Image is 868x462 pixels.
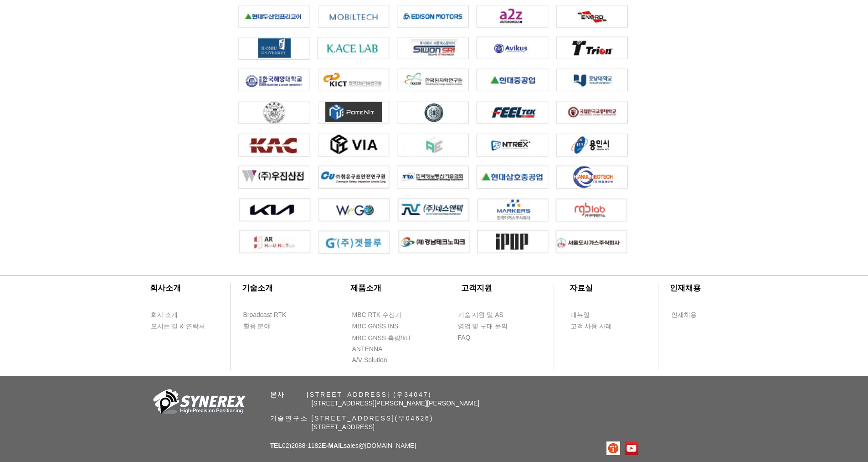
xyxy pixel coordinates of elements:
a: MBC GNSS INS [352,321,409,332]
a: 활용 분야 [243,321,295,332]
span: 영업 및 구매 문의 [458,322,508,331]
a: @[DOMAIN_NAME] [359,442,416,449]
span: TEL [270,442,282,449]
a: MBC GNSS 측량/IoT [352,332,431,344]
span: ​인재채용 [670,284,701,292]
span: MBC GNSS 측량/IoT [352,334,412,343]
span: 회사 소개 [151,311,178,320]
a: 인재채용 [671,309,714,321]
a: 기술 지원 및 AS [457,309,526,321]
span: ​기술소개 [242,284,273,292]
a: A/V Solution [352,354,404,366]
span: MBC RTK 수신기 [352,311,402,320]
a: Broadcast RTK [243,309,295,321]
span: Broadcast RTK [243,311,287,320]
ul: SNS 모음 [606,441,638,455]
span: 본사 [270,391,286,398]
span: 활용 분야 [243,322,271,331]
a: ANTENNA [352,343,404,355]
span: [STREET_ADDRESS][PERSON_NAME][PERSON_NAME] [312,400,480,407]
span: 오시는 길 & 연락처 [151,322,205,331]
a: 오시는 길 & 연락처 [150,321,212,332]
span: E-MAIL [322,442,344,449]
a: 회사 소개 [150,309,203,321]
img: 유튜브 사회 아이콘 [625,441,638,455]
span: MBC GNSS INS [352,322,399,331]
span: ​회사소개 [150,284,181,292]
span: 기술연구소 [STREET_ADDRESS](우04626) [270,415,434,422]
span: ​제품소개 [350,284,381,292]
span: FAQ [458,333,471,343]
span: 기술 지원 및 AS [458,311,503,320]
span: 고객 사용 사례 [570,322,612,331]
span: [STREET_ADDRESS] [312,423,375,431]
span: ​고객지원 [461,284,492,292]
iframe: Wix Chat [699,175,868,462]
span: ​자료실 [570,284,593,292]
a: MBC RTK 수신기 [352,309,420,321]
a: FAQ [457,332,510,343]
a: 영업 및 구매 문의 [457,321,510,332]
span: 02)2088-1182 sales [270,442,416,449]
span: ​ [STREET_ADDRESS] (우34047) [270,391,432,398]
span: 인재채용 [671,311,697,320]
img: 회사_로고-removebg-preview.png [148,388,248,418]
span: A/V Solution [352,356,387,365]
a: 매뉴얼 [570,309,622,321]
span: 매뉴얼 [570,311,590,320]
span: ANTENNA [352,345,383,354]
a: 고객 사용 사례 [570,321,622,332]
img: 티스토리로고 [606,441,620,455]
